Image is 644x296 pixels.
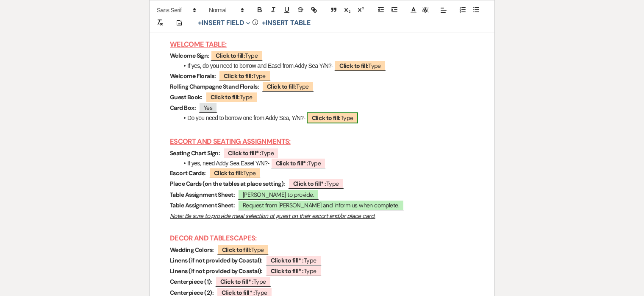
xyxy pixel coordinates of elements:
span: Type [215,276,271,287]
span: Type [266,265,322,276]
span: Header Formats [205,5,247,15]
b: Click to fill: [312,114,341,122]
span: Type [217,244,269,255]
span: + [198,20,202,26]
span: Text Color [408,5,419,15]
button: +Insert Table [259,18,314,28]
u: Note: Be sure to provide meal selection of guest on their escort and/or place card. [170,212,375,220]
span: + [262,20,266,26]
span: Type [219,70,271,81]
span: Type [205,92,258,102]
b: Click to fill* : [220,278,253,285]
b: Click to fill* : [271,257,304,264]
span: Type [209,168,261,178]
span: Type [334,60,386,71]
span: Type [271,158,326,168]
b: Click to fill* : [228,149,261,157]
span: Type [266,255,322,265]
u: WELCOME TABLE: [170,40,227,49]
span: Type [211,50,263,61]
span: Alignment [438,5,450,15]
b: Click to fill: [214,169,243,177]
span: Type [223,148,279,158]
strong: Place Cards (on the tables at place setting): [170,180,285,187]
u: ESCORT AND SEATING ASSIGNMENTS: [170,137,291,146]
b: Click to fill: [216,52,245,59]
button: Insert Field [195,18,253,28]
strong: Card Box: [170,104,196,112]
b: Click to fill* : [276,159,308,167]
span: Text Background Color [419,5,431,15]
strong: Linens (if not provided by Coastal): [170,267,263,275]
strong: Welcome Florals: [170,72,216,80]
strong: Escort Cards: [170,169,206,177]
b: Click to fill: [339,62,368,70]
li: Do you need to borrow one from Addy Sea, Y/N?- [178,113,474,123]
b: Click to fill* : [271,267,304,275]
u: DECOR AND TABLESCAPES: [170,234,257,243]
b: Click to fill: [222,246,251,254]
b: Click to fill: [211,93,240,101]
li: If yes, need Addy Sea Easel Y/N?- [178,159,474,168]
strong: Table Assignment Sheet: [170,201,235,209]
span: Type [307,112,358,123]
span: Type [262,81,314,92]
strong: Centerpiece (1): [170,278,212,285]
strong: Rolling Champagne Stand Florals: [170,83,259,90]
strong: Seating Chart Sign: [170,149,220,157]
b: Click to fill: [224,72,253,80]
span: [PERSON_NAME] to provide. [238,189,319,200]
span: Type [288,178,344,189]
strong: Guest Book: [170,93,203,101]
span: Request from [PERSON_NAME] and inform us when complete. [238,200,404,210]
b: Click to fill* : [293,180,326,187]
strong: Wedding Colors: [170,246,214,254]
b: Click to fill: [267,83,296,90]
strong: Linens (if not provided by Coastal): [170,257,263,264]
strong: Welcome Sign: [170,52,209,59]
span: Yes [199,102,217,113]
strong: Table Assignment Sheet: [170,191,235,198]
li: If yes, do you need to borrow and Easel from Addy Sea Y/N?- [178,61,474,70]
